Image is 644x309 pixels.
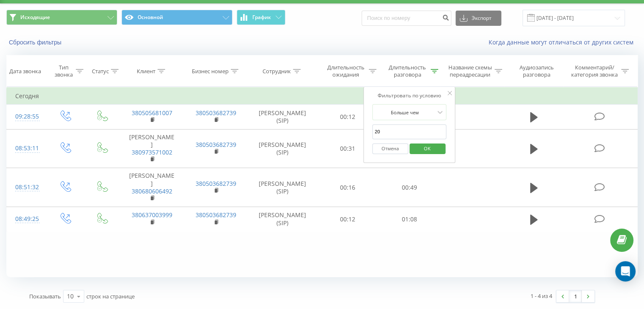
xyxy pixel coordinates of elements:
button: OK [409,143,445,154]
div: 08:51:32 [15,179,38,196]
a: Когда данные могут отличаться от других систем [489,38,638,46]
div: Клиент [137,68,155,75]
td: 00:16 [317,168,379,207]
span: Исходящие [20,14,50,21]
td: 01:08 [379,207,440,232]
div: 08:49:25 [15,211,38,227]
div: Название схемы переадресации [448,64,492,78]
div: 09:28:55 [15,108,38,125]
td: [PERSON_NAME] [120,168,184,207]
button: Экспорт [456,11,501,26]
td: [PERSON_NAME] (SIP) [248,207,317,232]
div: Тип звонка [53,64,73,78]
a: 380503682739 [196,211,236,219]
td: 00:12 [317,207,379,232]
td: 00:31 [317,129,379,168]
a: 1 [569,290,582,302]
a: 380680606492 [132,187,172,195]
input: Поиск по номеру [362,11,451,26]
a: 380503682739 [196,179,236,188]
span: OK [415,142,439,155]
td: [PERSON_NAME] (SIP) [248,129,317,168]
button: Сбросить фильтры [6,39,66,46]
span: строк на странице [86,292,135,300]
div: Длительность ожидания [325,64,367,78]
div: Фильтровать по условию [372,91,447,100]
input: 00:00 [372,124,447,139]
div: Бизнес номер [192,68,229,75]
td: [PERSON_NAME] (SIP) [248,168,317,207]
td: Сегодня [7,88,638,105]
div: Open Intercom Messenger [615,261,636,281]
span: График [252,14,271,20]
a: 380973571002 [132,148,172,156]
a: 380503682739 [196,109,236,117]
div: Длительность разговора [386,64,428,78]
td: [PERSON_NAME] [120,129,184,168]
a: 380505681007 [132,109,172,117]
a: 380637003999 [132,211,172,219]
div: Дата звонка [9,68,41,75]
div: Комментарий/категория звонка [569,64,619,78]
div: 08:53:11 [15,140,38,157]
div: 1 - 4 из 4 [531,292,552,300]
div: Сотрудник [263,68,291,75]
button: Исходящие [6,10,117,25]
td: [PERSON_NAME] (SIP) [248,105,317,129]
div: Аудиозапись разговора [512,64,561,78]
button: График [237,10,285,25]
a: 380503682739 [196,141,236,149]
span: Показывать [29,292,61,300]
div: 10 [67,292,74,301]
div: Статус [92,68,109,75]
button: Отмена [372,143,408,154]
button: Основной [122,10,232,25]
td: 00:49 [379,168,440,207]
td: 00:12 [317,105,379,129]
